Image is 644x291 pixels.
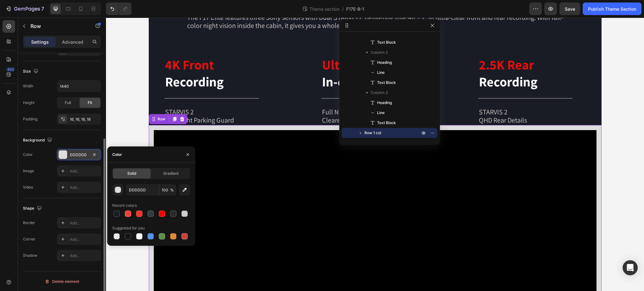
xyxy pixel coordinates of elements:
[88,100,92,106] span: Fit
[216,98,338,107] p: Clearer Inside Event
[377,69,385,76] span: Line
[70,237,99,242] div: Add...
[342,6,344,12] span: /
[23,204,43,213] div: Shape
[70,117,99,122] div: 16, 16, 16, 16
[23,184,33,190] div: Video
[41,5,44,13] p: 7
[377,120,396,126] span: Text Block
[23,277,101,287] button: Delete element
[373,98,495,107] p: QHD Rear Details
[70,253,99,259] div: Add...
[6,67,15,72] div: 450
[23,220,35,226] div: Border
[57,80,101,92] input: Auto
[59,38,108,56] strong: 4K Front
[23,236,36,242] div: Corner
[70,168,99,174] div: Add...
[59,98,181,107] p: Low-light Parking Guard
[23,253,37,258] div: Shadow
[373,90,495,98] p: STARVIS 2
[112,225,145,231] div: Suggested for you
[23,67,40,76] div: Size
[126,184,159,195] input: Eg: FFFFFF
[23,100,35,106] div: Height
[65,100,71,106] span: Full
[559,3,580,15] button: Save
[377,80,396,86] span: Text Block
[23,136,53,145] div: Background
[62,39,83,45] p: Advanced
[216,90,338,98] p: Full Night Color Vision
[23,83,33,89] div: Width
[215,38,339,74] h2: In-cabin recording
[23,116,37,122] div: Padding
[170,187,174,193] span: %
[70,152,88,158] div: DDDDDD
[377,110,385,116] span: Line
[372,38,496,74] h2: Recording
[70,220,99,226] div: Add...
[23,152,33,157] div: Color
[31,22,84,30] p: Row
[23,168,34,174] div: Image
[112,203,137,208] div: Recent colors
[58,38,182,74] h2: Recording
[106,3,131,15] div: Undo/Redo
[31,39,49,45] p: Settings
[346,6,364,12] span: F17E-B-1
[59,90,181,98] p: STARVIS 2
[373,38,428,56] span: 2.5K Rear
[50,99,61,104] div: Row
[364,130,381,136] span: Row 1 col
[377,59,392,66] span: Heading
[163,171,179,176] span: Gradient
[565,6,575,12] span: Save
[371,49,388,56] span: Column 2
[623,260,638,275] div: Open Intercom Messenger
[371,90,388,96] span: Column 3
[216,38,279,56] span: Ultra-color
[377,39,396,46] span: Text Block
[377,100,392,106] span: Heading
[106,18,644,291] iframe: Design area
[70,185,99,190] div: Add...
[583,3,641,15] button: Publish Theme Section
[588,6,636,12] div: Publish Theme Section
[45,278,79,285] div: Delete element
[308,6,341,12] span: Theme section
[127,171,136,176] span: Solid
[3,3,47,15] button: 7
[112,152,122,157] div: Color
